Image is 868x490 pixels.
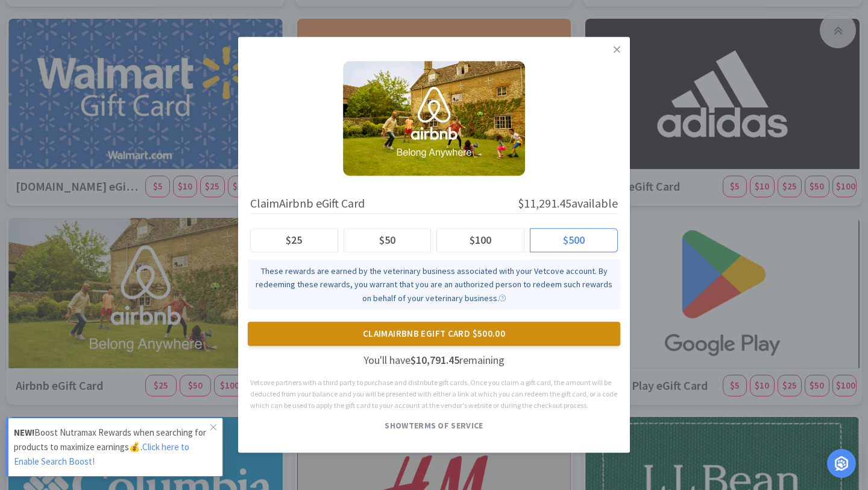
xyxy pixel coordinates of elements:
span: Show Terms of Service [385,420,483,431]
span: $10,791.45 [410,354,459,367]
h3: Claim Airbnb eGift Card [250,194,365,213]
img: 24e4d9f9bb7146c8b747bdf54365995d_11.png [343,55,526,176]
p: You'll have remaining [248,346,620,370]
strong: NEW! [14,427,34,438]
span: $11,291.45 [518,196,571,211]
p: Vetcove partners with a third party to purchase and distribute gift cards. Once you claim a gift ... [250,377,618,412]
button: ClaimAirbnb eGift Card $500.00 [248,322,620,346]
span: $25 [286,233,302,247]
h3: available [518,194,618,213]
p: Boost Nutramax Rewards when searching for products to maximize earnings💰. [14,425,210,469]
span: $500 [563,233,585,247]
a: NEW!Boost Nutramax Rewards when searching for products to maximize earnings💰.Click here to Enable... [6,418,223,477]
div: These rewards are earned by the veterinary business associated with your Vetcove account. By rede... [253,264,615,305]
span: $50 [379,233,395,247]
div: Open Intercom Messenger [827,449,856,478]
span: $100 [470,233,491,247]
